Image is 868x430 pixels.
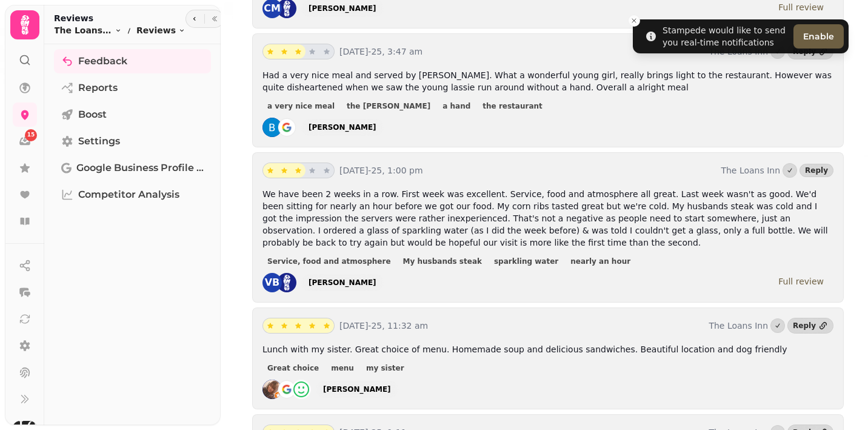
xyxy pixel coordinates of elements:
[262,118,282,137] img: ACg8ocIf74QZ5KXpM1SxBN9L0xcRiJu0g8u6xrNY4B4vvfPxEhtFjaM=s128-c0x00000000-cc-rp-mo
[54,156,211,180] a: Google Business Profile (Beta)
[265,278,280,287] span: VB
[54,76,211,100] a: Reports
[262,380,282,399] img: ALV-UjXZLO_SO-rwfqjBJHZ9T8FYfxz5Dq7pmR9W5LIQdu05xxxKOErOug=s128-c0x00000000-cc-rp-mo-ba3
[262,362,324,374] button: Great choice
[305,318,319,333] button: star
[136,24,185,36] button: Reviews
[721,164,780,176] p: The Loans Inn
[262,100,339,112] button: a very nice meal
[277,44,292,59] button: star
[54,24,185,36] nav: breadcrumb
[489,255,563,267] button: sparkling water
[331,364,354,372] span: menu
[78,81,118,95] span: Reports
[309,4,376,13] div: [PERSON_NAME]
[13,129,37,153] a: 15
[267,258,391,265] span: Service, food and atmosphere
[769,273,833,290] a: Full review
[78,134,120,149] span: Settings
[277,273,296,292] img: st.png
[44,44,221,425] nav: Tabs
[267,102,335,110] span: a very nice meal
[778,275,824,287] div: Full review
[76,161,204,175] span: Google Business Profile (Beta)
[339,45,704,58] p: [DATE]-25, 3:47 am
[27,131,35,139] span: 15
[291,318,305,333] button: star
[342,100,435,112] button: the [PERSON_NAME]
[54,24,122,36] button: The Loans Inn
[326,362,359,374] button: menu
[262,70,832,92] span: Had a very nice meal and served by [PERSON_NAME]. What a wonderful young girl, really brings ligh...
[787,318,833,334] a: Reply
[277,163,292,178] button: star
[478,100,547,112] button: the restaurant
[277,118,296,137] img: go-emblem@2x.png
[438,100,475,112] button: a hand
[339,164,716,176] p: [DATE]-25, 1:00 pm
[262,344,787,354] span: Lunch with my sister. Great choice of menu. Homemade soup and delicious sandwiches. Beautiful loc...
[778,1,824,13] div: Full review
[316,381,398,398] a: [PERSON_NAME]
[309,278,376,287] div: [PERSON_NAME]
[305,163,319,178] button: star
[54,24,112,36] span: The Loans Inn
[570,258,630,265] span: nearly an hour
[54,102,211,127] a: Boost
[366,364,404,372] span: my sister
[263,163,278,178] button: star
[54,12,185,24] h2: Reviews
[663,24,789,49] div: Stampede would like to send you real-time notifications
[403,258,482,265] span: My husbands steak
[347,102,430,110] span: the [PERSON_NAME]
[793,321,816,331] div: Reply
[805,167,828,174] span: Reply
[54,129,211,153] a: Settings
[566,255,635,267] button: nearly an hour
[482,102,542,110] span: the restaurant
[277,318,292,333] button: star
[264,4,281,13] span: CM
[793,24,844,49] button: Enable
[78,54,127,69] span: Feedback
[442,102,470,110] span: a hand
[319,44,334,59] button: star
[301,274,384,291] a: [PERSON_NAME]
[54,183,211,207] a: Competitor Analysis
[291,163,305,178] button: star
[770,318,785,333] button: Marked as done
[339,320,704,332] p: [DATE]-25, 11:32 am
[305,44,319,59] button: star
[361,362,409,374] button: my sister
[263,318,278,333] button: star
[319,318,334,333] button: star
[800,164,833,177] button: Reply
[54,49,211,73] a: Feedback
[494,258,558,265] span: sparkling water
[323,385,391,394] div: [PERSON_NAME]
[709,320,768,332] p: The Loans Inn
[291,44,305,59] button: star
[398,255,487,267] button: My husbands steak
[783,163,797,178] button: Marked as done
[309,123,376,132] div: [PERSON_NAME]
[263,44,278,59] button: star
[78,187,179,202] span: Competitor Analysis
[277,380,296,399] img: go-emblem@2x.png
[319,163,334,178] button: star
[78,107,107,122] span: Boost
[267,364,319,372] span: Great choice
[262,189,828,247] span: We have been 2 weeks in a row. First week was excellent. Service, food and atmosphere all great. ...
[301,119,384,136] a: [PERSON_NAME]
[628,15,640,27] button: Close toast
[262,255,396,267] button: Service, food and atmosphere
